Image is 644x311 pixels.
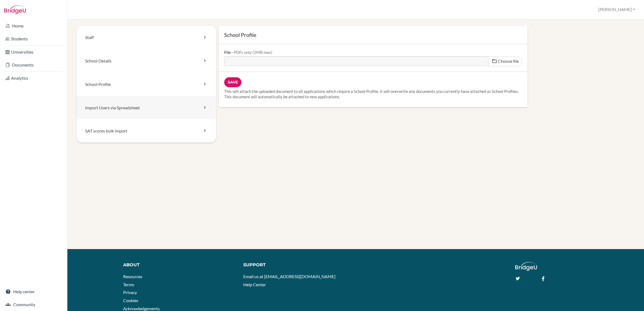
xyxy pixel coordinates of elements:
[243,262,350,268] div: Support
[1,299,66,310] a: Community
[123,298,138,303] a: Cookies
[224,89,522,99] p: This will attach the uploaded document to all applications which require a School Profile. It wil...
[1,73,66,83] a: Analytics
[77,49,216,73] a: School Details
[123,290,137,295] a: Privacy
[123,262,236,268] div: About
[224,31,522,39] h1: School Profile
[243,274,335,279] a: Email us at [EMAIL_ADDRESS][DOMAIN_NAME]
[77,73,216,96] a: School Profile
[231,50,272,55] div: PDFs only (2MB max)
[123,282,134,287] a: Terms
[1,60,66,70] a: Documents
[77,26,216,49] a: Staff
[123,274,142,279] a: Resources
[1,33,66,44] a: Students
[77,96,216,120] a: Import Users via Spreadsheet
[4,5,26,14] img: Bridge-U
[123,306,160,311] a: Acknowledgements
[1,47,66,57] a: Universities
[243,282,266,287] a: Help Center
[1,286,66,297] a: Help center
[224,77,241,87] input: Save
[515,262,537,271] img: logo_white@2x-f4f0deed5e89b7ecb1c2cc34c3e3d731f90f0f143d5ea2071677605dd97b5244.png
[224,50,272,55] label: File
[498,58,519,64] span: Choose file
[77,119,216,143] a: SAT scores bulk import
[1,20,66,31] a: Home
[596,5,638,15] button: [PERSON_NAME]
